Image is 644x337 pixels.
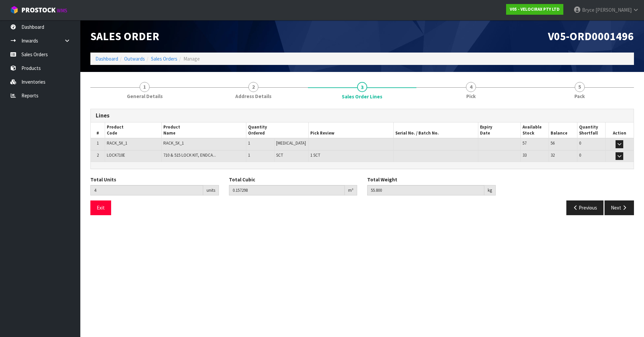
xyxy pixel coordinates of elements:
div: kg [484,185,496,196]
span: 32 [551,152,555,158]
span: Sales Order [90,29,159,43]
label: Total Units [90,176,116,183]
th: Quantity Ordered [246,122,309,139]
span: 1 [97,140,99,146]
h3: Lines [96,112,629,119]
button: Next [605,200,634,215]
input: Total Weight [367,185,484,195]
th: Action [605,122,634,139]
th: Serial No. / Batch No. [393,122,478,139]
a: Outwards [124,56,145,62]
span: 0 [579,152,581,158]
span: 3 [357,82,367,92]
span: RACK_5X_1 [163,140,184,146]
span: Bryce [582,7,594,13]
span: 1 [140,82,150,92]
span: LOCK710E [107,152,125,158]
th: Product Name [161,122,246,139]
span: 0 [579,140,581,146]
label: Total Weight [367,176,397,183]
th: Product Code [105,122,161,139]
span: 56 [551,140,555,146]
label: Total Cubic [229,176,255,183]
a: Sales Orders [151,56,177,62]
button: Previous [566,200,604,215]
th: Balance [549,122,577,139]
span: 1 [248,152,250,158]
span: 57 [522,140,527,146]
span: 2 [248,82,258,92]
span: Manage [183,56,200,62]
span: Sales Order Lines [342,93,382,100]
th: Pick Review [309,122,393,139]
span: ProStock [21,6,56,14]
span: 1 SCT [310,152,320,158]
th: Expiry Date [478,122,520,139]
span: 2 [97,152,99,158]
span: Address Details [235,93,271,100]
span: 5 [575,82,585,92]
span: [PERSON_NAME] [595,7,632,13]
th: Quantity Shortfall [577,122,605,139]
span: RACK_5X_1 [107,140,127,146]
span: Pick [466,93,476,100]
small: WMS [57,7,67,14]
span: 4 [466,82,476,92]
span: V05-ORD0001496 [548,29,634,43]
span: Sales Order Lines [90,104,634,220]
span: General Details [127,93,163,100]
span: 710 & 515 LOCK KIT, ENDCA... [163,152,216,158]
span: [MEDICAL_DATA] [276,140,306,146]
div: m³ [345,185,357,196]
th: # [91,122,105,139]
span: SCT [276,152,283,158]
button: Exit [90,200,111,215]
div: units [203,185,219,196]
input: Total Units [90,185,203,195]
th: Available Stock [520,122,549,139]
span: 1 [248,140,250,146]
a: Dashboard [95,56,118,62]
span: Pack [574,93,585,100]
input: Total Cubic [229,185,345,195]
strong: V05 - VELOCIRAX PTY LTD [510,6,560,12]
img: cube-alt.png [10,6,18,14]
span: 33 [522,152,527,158]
